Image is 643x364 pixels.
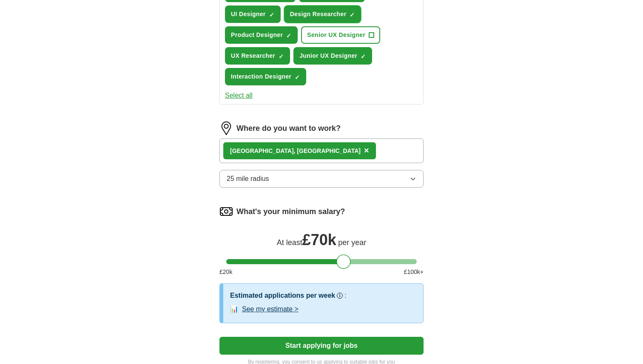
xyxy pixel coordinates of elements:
span: per year [338,238,366,247]
span: ✓ [295,74,300,81]
label: Where do you want to work? [236,123,341,134]
span: × [364,146,369,155]
button: 25 mile radius [219,170,424,188]
span: Junior UX Designer [299,51,357,60]
button: Interaction Designer✓ [225,68,306,85]
button: UX Researcher✓ [225,47,290,65]
div: [GEOGRAPHIC_DATA], [GEOGRAPHIC_DATA] [230,147,361,155]
span: Interaction Designer [231,72,291,81]
span: Senior UX Designer [307,31,365,40]
span: ✓ [361,53,366,60]
button: Product Designer✓ [225,26,298,44]
span: ✓ [350,11,355,18]
span: ✓ [269,11,274,18]
span: £ 20 k [219,268,232,277]
span: ✓ [279,53,284,60]
span: 25 mile radius [227,174,269,184]
span: £ 70k [302,231,336,248]
button: Senior UX Designer [301,26,380,44]
h3: Estimated applications per week [230,291,335,301]
button: UI Designer✓ [225,6,281,23]
span: Design Researcher [290,10,347,19]
button: Design Researcher✓ [284,6,361,23]
img: location.png [219,121,233,135]
button: × [364,144,369,157]
span: At least [277,238,302,247]
span: 📊 [230,304,239,314]
button: Start applying for jobs [219,337,424,355]
img: salary.png [219,205,233,218]
span: Product Designer [231,31,283,40]
h3: : [344,291,346,301]
button: Select all [225,90,253,101]
span: UI Designer [231,10,266,19]
label: What's your minimum salary? [236,206,345,217]
button: See my estimate > [242,304,299,314]
span: UX Researcher [231,51,275,60]
span: ✓ [286,32,291,39]
button: Junior UX Designer✓ [293,47,372,65]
